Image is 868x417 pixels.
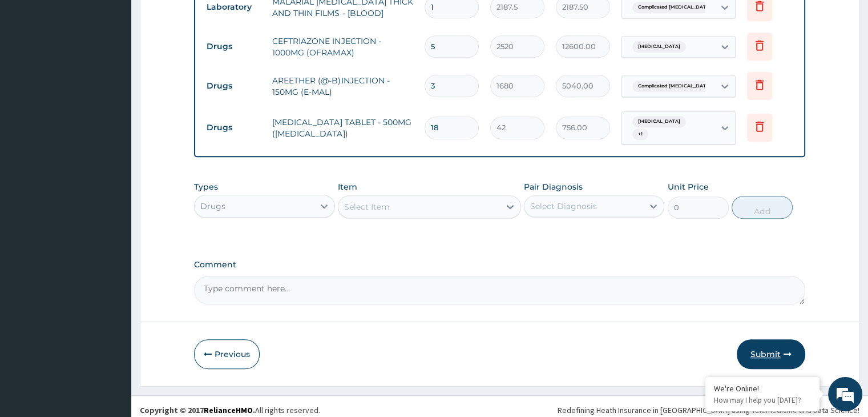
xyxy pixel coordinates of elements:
[344,201,390,212] div: Select Item
[632,2,717,13] span: Complicated [MEDICAL_DATA]
[524,181,583,193] label: Pair Diagnosis
[632,116,686,127] span: [MEDICAL_DATA]
[714,383,811,394] div: We're Online!
[558,404,859,416] div: Redefining Heath Insurance in [GEOGRAPHIC_DATA] using Telemedicine and Data Science!
[267,111,418,145] td: [MEDICAL_DATA] TABLET - 500MG ([MEDICAL_DATA])
[201,75,267,97] td: Drugs
[140,405,255,415] strong: Copyright © 2017 .
[66,132,158,247] span: We're online!
[267,69,418,103] td: AREETHER (@-B)INJECTION - 150MG (E-MAL)
[200,201,225,212] div: Drugs
[737,339,805,369] button: Submit
[632,81,717,92] span: Complicated [MEDICAL_DATA]
[338,181,357,193] label: Item
[59,64,192,79] div: Chat with us now
[267,30,418,64] td: CEFTRIAZONE INJECTION - 1000MG (OFRAMAX)
[204,405,253,415] a: RelianceHMO
[6,288,217,328] textarea: Type your message and hit 'Enter'
[714,395,811,405] p: How may I help you today?
[201,36,267,57] td: Drugs
[21,57,46,86] img: d_794563401_company_1708531726252_794563401
[632,41,686,53] span: [MEDICAL_DATA]
[732,196,793,219] button: Add
[194,339,260,369] button: Previous
[201,117,267,138] td: Drugs
[632,129,648,140] span: + 1
[668,181,709,193] label: Unit Price
[187,6,215,33] div: Minimize live chat window
[530,201,597,212] div: Select Diagnosis
[194,182,218,192] label: Types
[194,260,805,270] label: Comment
